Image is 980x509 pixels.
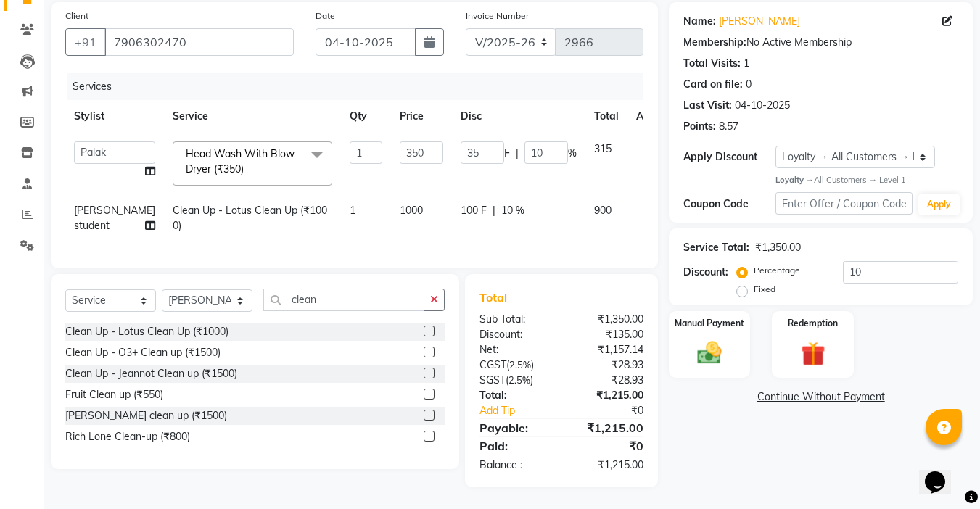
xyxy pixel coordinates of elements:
[469,312,561,327] div: Sub Total:
[683,119,716,134] div: Points:
[469,458,561,473] div: Balance :
[316,9,335,22] label: Date
[788,317,838,330] label: Redemption
[461,203,487,218] span: 100 F
[400,204,423,217] span: 1000
[469,357,561,373] div: ( )
[683,56,741,71] div: Total Visits:
[104,28,294,56] input: Search by Name/Mobile/Email/Code
[469,403,577,418] a: Add Tip
[244,162,250,175] a: x
[479,373,506,386] span: SGST
[516,146,519,161] span: |
[775,192,913,215] input: Enter Offer / Coupon Code
[627,100,675,133] th: Action
[65,429,190,444] div: Rich Lone Clean-up (₹800)
[683,35,746,50] div: Membership:
[65,366,237,381] div: Clean Up - Jeannot Clean up (₹1500)
[479,290,513,305] span: Total
[746,77,752,92] div: 0
[504,146,510,161] span: F
[501,203,524,218] span: 10 %
[561,419,654,436] div: ₹1,215.00
[683,77,743,92] div: Card on file:
[568,146,577,161] span: %
[469,419,561,436] div: Payable:
[683,196,775,212] div: Coupon Code
[164,100,341,133] th: Service
[173,204,327,232] span: Clean Up - Lotus Clean Up (₹1000)
[561,437,654,455] div: ₹0
[672,389,970,405] a: Continue Without Payment
[919,451,965,494] iframe: chat widget
[67,73,654,100] div: Services
[65,408,227,423] div: [PERSON_NAME] clean up (₹1500)
[509,359,531,371] span: 2.5%
[775,175,814,185] strong: Loyalty →
[719,14,800,29] a: [PERSON_NAME]
[65,324,228,339] div: Clean Up - Lotus Clean Up (₹1000)
[469,437,561,455] div: Paid:
[683,240,749,255] div: Service Total:
[683,35,958,50] div: No Active Membership
[561,388,654,403] div: ₹1,215.00
[561,342,654,357] div: ₹1,157.14
[683,265,728,280] div: Discount:
[350,204,355,217] span: 1
[508,374,530,386] span: 2.5%
[391,100,452,133] th: Price
[755,240,801,255] div: ₹1,350.00
[675,317,744,330] label: Manual Payment
[469,388,561,403] div: Total:
[479,358,506,371] span: CGST
[585,100,627,133] th: Total
[469,342,561,357] div: Net:
[683,149,775,165] div: Apply Discount
[561,357,654,373] div: ₹28.93
[794,339,833,368] img: _gift.svg
[341,100,391,133] th: Qty
[469,373,561,388] div: ( )
[683,98,732,113] div: Last Visit:
[65,387,163,402] div: Fruit Clean up (₹550)
[775,174,958,186] div: All Customers → Level 1
[744,56,749,71] div: 1
[594,204,612,217] span: 900
[263,289,424,311] input: Search or Scan
[561,312,654,327] div: ₹1,350.00
[754,283,775,296] label: Fixed
[719,119,738,134] div: 8.57
[561,373,654,388] div: ₹28.93
[186,147,295,175] span: Head Wash With Blow Dryer (₹350)
[690,339,729,366] img: _cash.svg
[683,14,716,29] div: Name:
[754,264,800,277] label: Percentage
[452,100,585,133] th: Disc
[74,204,155,232] span: [PERSON_NAME] student
[594,142,612,155] span: 315
[65,28,106,56] button: +91
[493,203,495,218] span: |
[466,9,529,22] label: Invoice Number
[561,327,654,342] div: ₹135.00
[577,403,655,418] div: ₹0
[735,98,790,113] div: 04-10-2025
[561,458,654,473] div: ₹1,215.00
[469,327,561,342] div: Discount:
[65,9,88,22] label: Client
[918,194,960,215] button: Apply
[65,345,221,360] div: Clean Up - O3+ Clean up (₹1500)
[65,100,164,133] th: Stylist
